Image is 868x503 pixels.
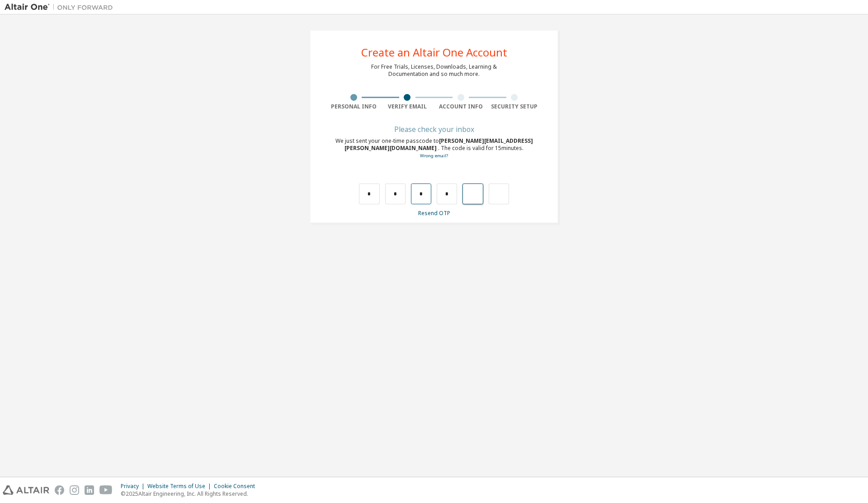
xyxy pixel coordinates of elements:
[434,103,488,110] div: Account Info
[327,127,541,132] div: Please check your inbox
[488,103,542,110] div: Security Setup
[121,483,147,490] div: Privacy
[55,485,64,495] img: facebook.svg
[99,485,113,495] img: youtube.svg
[327,137,541,160] div: We just sent your one-time passcode to . The code is valid for 15 minutes.
[371,63,497,78] div: For Free Trials, Licenses, Downloads, Learning & Documentation and so much more.
[418,209,450,217] a: Resend OTP
[361,47,507,58] div: Create an Altair One Account
[5,3,118,12] img: Altair One
[344,137,533,152] span: [PERSON_NAME][EMAIL_ADDRESS][PERSON_NAME][DOMAIN_NAME]
[121,490,260,498] p: © 2025 Altair Engineering, Inc. All Rights Reserved.
[70,485,79,495] img: instagram.svg
[381,103,434,110] div: Verify Email
[3,485,49,495] img: altair_logo.svg
[327,103,381,110] div: Personal Info
[420,153,448,159] a: Go back to the registration form
[147,483,214,490] div: Website Terms of Use
[85,485,94,495] img: linkedin.svg
[214,483,260,490] div: Cookie Consent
